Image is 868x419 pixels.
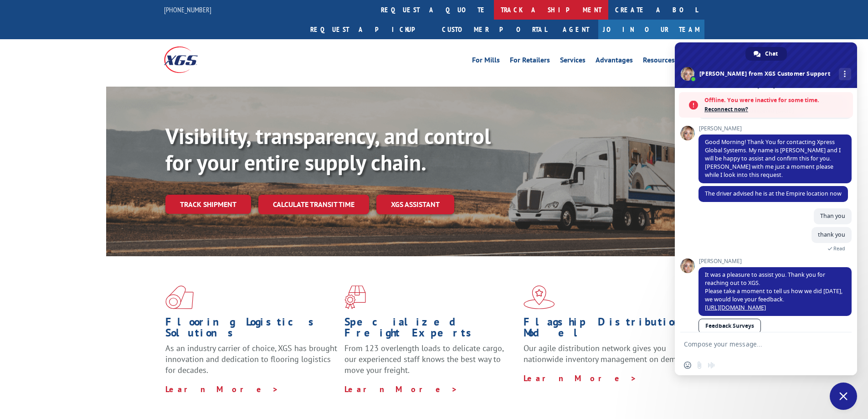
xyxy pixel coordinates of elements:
b: Visibility, transparency, and control for your entire supply chain. [165,122,491,176]
span: Offline. You were inactive for some time. [704,96,848,105]
a: For Mills [472,57,500,67]
a: Services [560,57,586,67]
textarea: Compose your message... [684,340,828,348]
span: The driver advised he is at the Empire location now [705,190,842,197]
img: xgs-icon-focused-on-flooring-red [344,285,366,309]
a: Calculate transit time [258,195,369,214]
img: xgs-icon-total-supply-chain-intelligence-red [165,285,194,309]
a: Advantages [596,57,633,67]
p: From 123 overlength loads to delicate cargo, our experienced staff knows the best way to move you... [344,343,517,383]
span: thank you [818,231,845,238]
h1: Specialized Freight Experts [344,316,517,343]
a: Customer Portal [435,20,554,39]
h1: Flooring Logistics Solutions [165,316,338,343]
a: Resources [643,57,675,67]
span: [PERSON_NAME] [699,258,852,264]
span: Chat [765,47,778,61]
span: Reconnect now? [704,105,848,114]
h1: Flagship Distribution Model [524,316,696,343]
img: xgs-icon-flagship-distribution-model-red [524,285,555,309]
div: Chat [745,47,787,61]
a: Track shipment [165,195,251,214]
div: [DATE] [757,83,775,88]
a: Learn More > [344,384,458,394]
span: Good Morning! Thank You for contacting Xpress Global Systems. My name is [PERSON_NAME] and I will... [705,138,841,179]
a: [URL][DOMAIN_NAME] [705,304,766,311]
a: Agent [554,20,598,39]
a: Feedback Surveys [699,319,761,333]
a: Request a pickup [303,20,435,39]
a: For Retailers [510,57,550,67]
span: Than you [820,212,845,220]
a: Learn More > [165,384,279,394]
span: As an industry carrier of choice, XGS has brought innovation and dedication to flooring logistics... [165,343,337,375]
span: [PERSON_NAME] [699,125,852,132]
a: [PHONE_NUMBER] [164,5,211,14]
span: Read [833,245,845,252]
span: It was a pleasure to assist you. Thank you for reaching out to XGS. Please take a moment to tell ... [705,271,842,311]
a: XGS ASSISTANT [376,195,454,214]
span: Our agile distribution network gives you nationwide inventory management on demand. [524,343,691,364]
a: Join Our Team [598,20,704,39]
span: Insert an emoji [684,362,691,369]
div: Close chat [830,383,857,410]
div: More channels [839,68,851,80]
a: Learn More > [524,373,637,383]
